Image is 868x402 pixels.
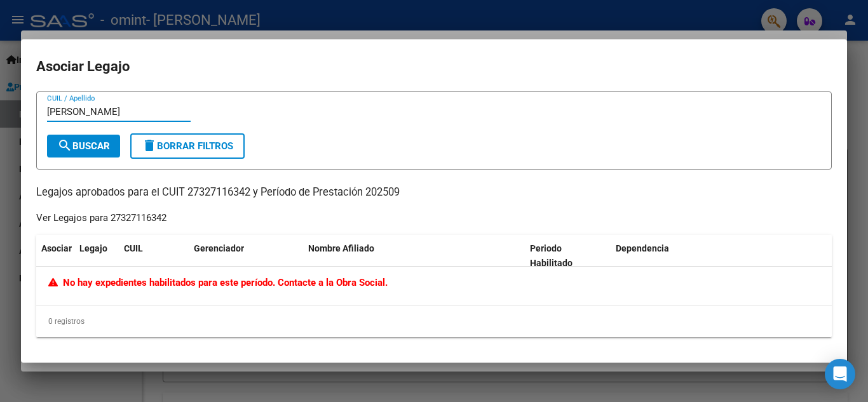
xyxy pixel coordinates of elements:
[308,243,374,253] span: Nombre Afiliado
[36,55,832,79] h2: Asociar Legajo
[119,235,189,277] datatable-header-cell: CUIL
[525,235,611,277] datatable-header-cell: Periodo Habilitado
[825,359,855,389] div: Open Intercom Messenger
[142,138,157,153] mat-icon: delete
[194,243,244,253] span: Gerenciador
[36,185,832,201] p: Legajos aprobados para el CUIT 27327116342 y Período de Prestación 202509
[41,243,72,253] span: Asociar
[124,243,143,253] span: CUIL
[79,243,107,253] span: Legajo
[57,140,110,152] span: Buscar
[616,243,669,253] span: Dependencia
[36,235,74,277] datatable-header-cell: Asociar
[303,235,525,277] datatable-header-cell: Nombre Afiliado
[530,243,573,268] span: Periodo Habilitado
[36,211,166,225] div: Ver Legajos para 27327116342
[611,235,832,277] datatable-header-cell: Dependencia
[48,277,388,288] span: No hay expedientes habilitados para este período. Contacte a la Obra Social.
[189,235,303,277] datatable-header-cell: Gerenciador
[57,138,72,153] mat-icon: search
[36,305,832,337] div: 0 registros
[74,235,119,277] datatable-header-cell: Legajo
[47,135,120,157] button: Buscar
[142,140,233,152] span: Borrar Filtros
[130,133,245,159] button: Borrar Filtros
